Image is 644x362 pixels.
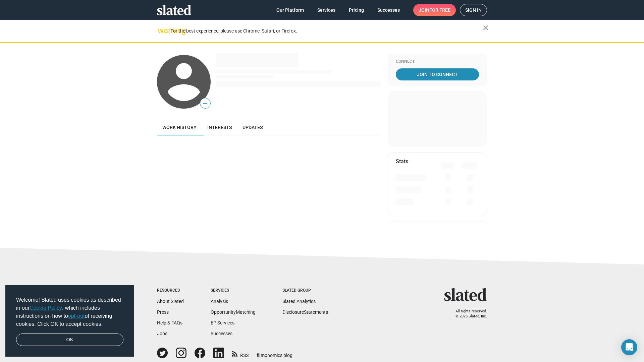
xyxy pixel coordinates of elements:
[282,299,316,304] a: Slated Analytics
[232,348,249,359] a: RSS
[68,313,85,319] a: opt-out
[312,4,341,16] a: Services
[170,26,483,36] div: For the best experience, please use Chrome, Safari, or Firefox.
[202,119,237,135] a: Interests
[207,125,232,130] span: Interests
[243,125,263,130] span: Updates
[16,334,123,346] a: dismiss cookie message
[460,4,487,16] a: Sign in
[200,99,210,108] span: —
[317,4,335,16] span: Services
[157,320,182,325] a: Help & FAQs
[16,296,123,328] span: Welcome! Slated uses cookies as described in our , which includes instructions on how to of recei...
[282,309,328,315] a: DisclosureStatements
[211,299,228,304] a: Analysis
[282,288,328,293] div: Slated Group
[211,309,256,315] a: OpportunityMatching
[237,119,268,135] a: Updates
[211,320,234,325] a: EP Services
[482,24,490,32] mat-icon: close
[211,288,256,293] div: Services
[257,353,265,358] span: film
[157,288,184,293] div: Resources
[397,68,478,80] span: Join To Connect
[211,331,232,336] a: Successes
[372,4,405,16] a: Successes
[396,68,479,80] a: Join To Connect
[396,158,408,165] mat-card-title: Stats
[396,59,479,64] div: Connect
[429,4,450,16] span: for free
[257,347,292,359] a: filmonomics blog
[30,305,62,311] a: Cookie Policy
[413,4,456,16] a: Joinfor free
[157,331,167,336] a: Jobs
[465,4,482,16] span: Sign in
[271,4,309,16] a: Our Platform
[157,309,169,315] a: Press
[621,339,637,355] div: Open Intercom Messenger
[349,4,364,16] span: Pricing
[157,119,202,135] a: Work history
[157,299,184,304] a: About Slated
[162,125,197,130] span: Work history
[343,4,369,16] a: Pricing
[377,4,400,16] span: Successes
[276,4,304,16] span: Our Platform
[448,309,487,319] p: All rights reserved. © 2025 Slated, Inc.
[5,285,134,357] div: cookieconsent
[419,4,450,16] span: Join
[158,26,166,35] mat-icon: warning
